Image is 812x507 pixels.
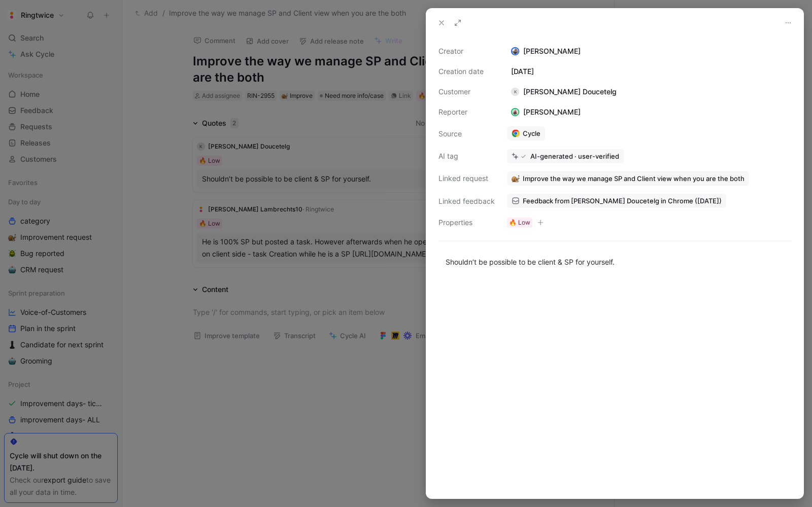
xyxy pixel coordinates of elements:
div: [PERSON_NAME] [507,106,585,118]
img: 🐌 [512,174,520,183]
img: avatar [512,109,519,116]
div: K [511,88,519,96]
div: AI-generated · user-verified [530,152,619,161]
div: 🔥 Low [509,218,530,228]
div: Shouldn’t be possible to be client & SP for yourself. [446,257,784,267]
div: AI tag [438,150,495,162]
div: Creator [438,45,495,57]
span: Feedback from [PERSON_NAME] Doucetelg in Chrome ([DATE]) [523,196,722,205]
div: [PERSON_NAME] Doucetelg [507,86,621,98]
div: [PERSON_NAME] [507,45,791,57]
div: Source [438,128,495,140]
div: Properties [438,216,495,229]
img: avatar [512,48,519,55]
div: Creation date [438,65,495,78]
div: Linked request [438,172,495,185]
a: Feedback from [PERSON_NAME] Doucetelg in Chrome ([DATE]) [507,194,726,208]
span: Improve the way we manage SP and Client view when you are the both [523,174,745,183]
button: 🐌Improve the way we manage SP and Client view when you are the both [507,171,749,186]
div: Reporter [438,106,495,118]
div: [DATE] [507,65,791,78]
div: Customer [438,86,495,98]
div: Linked feedback [438,195,495,207]
a: Cycle [507,126,545,140]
